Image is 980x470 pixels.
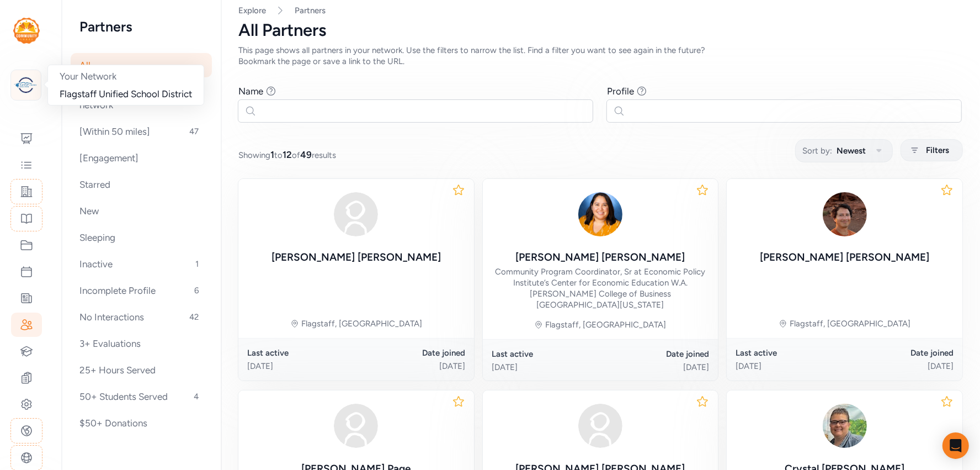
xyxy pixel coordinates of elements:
div: Community Program Coordinator, Sr at Economic Policy Institute’s Center for Economic Education W.... [492,266,710,310]
div: Starred [71,172,212,197]
button: Sort by:Newest [795,139,893,162]
div: [DATE] [492,362,600,373]
div: 25+ Hours Served [71,358,212,382]
div: Inactive [71,252,212,276]
div: [DATE] [356,361,465,372]
div: [PERSON_NAME] [PERSON_NAME] [515,250,685,265]
div: Connected to your network [71,80,212,117]
a: Explore [238,6,266,15]
img: logo [14,73,38,97]
div: Date joined [356,347,465,358]
div: Date joined [845,347,954,358]
span: 49 [300,149,312,160]
div: 3+ Evaluations [71,331,212,356]
span: 4 [189,390,203,403]
div: All [71,53,212,77]
div: $50+ Donations [71,411,212,435]
div: Flagstaff, [GEOGRAPHIC_DATA] [790,318,910,329]
div: This page shows all partners in your network. Use the filters to narrow the list. Find a filter y... [238,45,733,67]
a: Partners [295,5,326,16]
h2: Partners [79,18,203,35]
div: Last active [736,347,844,358]
span: 6 [190,284,203,297]
div: [PERSON_NAME] [PERSON_NAME] [271,250,441,265]
div: Date joined [600,348,709,360]
span: Filters [926,144,949,157]
div: [Within 50 miles] [71,119,212,144]
img: o4vK2tdGQYS3jsH4mL3R [574,188,627,241]
span: 42 [185,310,203,324]
div: Incomplete Profile [71,278,212,303]
div: Profile [607,85,634,98]
div: [DATE] [247,361,356,372]
img: logo [13,18,40,44]
div: Last active [492,348,600,360]
div: [DATE] [600,362,709,373]
div: No Interactions [71,305,212,329]
span: 47 [185,125,203,138]
div: [DATE] [845,361,954,372]
span: Newest [837,144,866,157]
span: 1 [191,257,203,271]
div: 50+ Students Served [71,384,212,409]
div: Flagstaff, [GEOGRAPHIC_DATA] [545,319,666,330]
img: avatar38fbb18c.svg [329,399,382,452]
div: [Engagement] [71,146,212,170]
span: Sort by: [802,144,832,157]
span: 12 [283,149,292,160]
img: avatar38fbb18c.svg [329,188,382,241]
img: X0whRf2vSGqcuTA5j9PA [818,188,871,241]
div: Last active [247,347,356,358]
img: avatar38fbb18c.svg [574,399,627,452]
div: Open Intercom Messenger [942,432,969,459]
span: Showing to of results [238,148,336,161]
div: New [71,199,212,223]
span: 1 [270,149,274,160]
div: Name [238,85,263,98]
div: Flagstaff, [GEOGRAPHIC_DATA] [301,318,422,329]
div: [DATE] [736,361,844,372]
nav: Breadcrumb [238,5,962,16]
div: Sleeping [71,225,212,250]
div: All Partners [238,20,962,40]
span: 7 [190,92,203,105]
div: [PERSON_NAME] [PERSON_NAME] [760,250,929,265]
img: TTtKiwBxRW2W2EsvjRX2 [818,399,871,452]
